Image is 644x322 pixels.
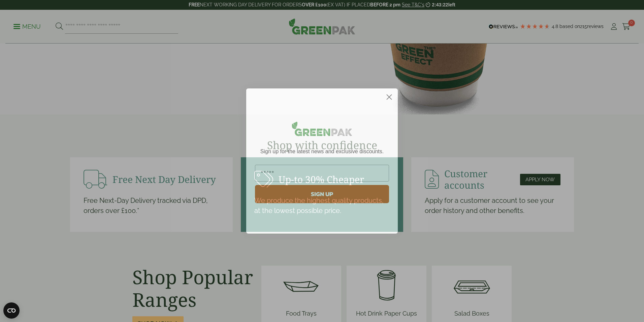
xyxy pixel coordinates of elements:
[3,302,20,319] button: Open CMP widget
[383,91,395,103] button: Close dialog
[255,185,389,203] button: SIGN UP
[255,119,389,141] img: greenpak_logo
[260,149,384,154] span: Sign up for the latest news and exclusive discounts.
[255,165,389,182] input: Email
